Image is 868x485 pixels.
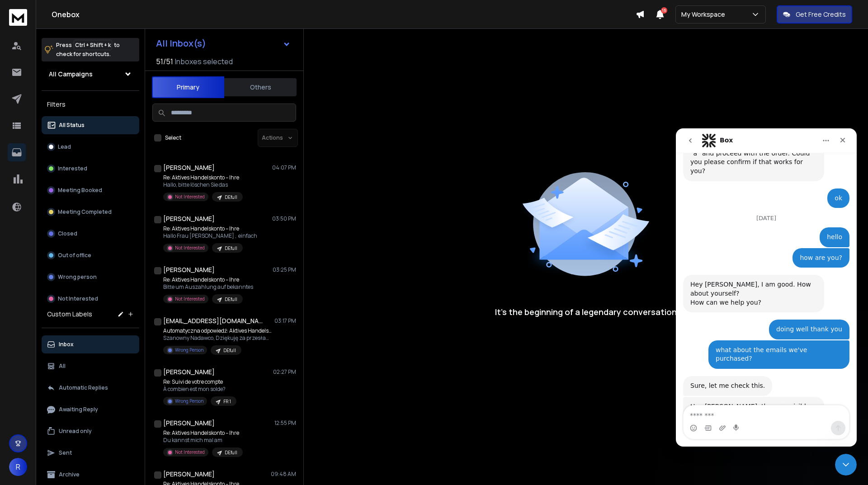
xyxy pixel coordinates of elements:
p: Meeting Booked [58,187,102,194]
button: Sent [42,444,139,462]
button: Interested [42,160,139,178]
span: 51 / 51 [156,56,173,67]
button: Automatic Replies [42,379,139,397]
button: All Status [42,116,139,134]
h3: Filters [42,98,139,111]
p: Get Free Credits [796,10,846,19]
p: Sent [59,449,72,457]
p: It’s the beginning of a legendary conversation [495,306,677,318]
p: My Workspace [681,10,729,19]
button: Emoji picker [14,296,21,303]
h1: [PERSON_NAME] [163,163,215,172]
p: FR 1 [223,398,231,405]
p: Closed [58,230,77,237]
button: Closed [42,225,139,243]
img: logo [9,9,27,26]
p: Du kannst mich mal am [163,437,243,444]
h1: [PERSON_NAME] [163,367,215,377]
button: All [42,357,139,375]
button: Meeting Completed [42,203,139,221]
p: Wrong Person [175,347,203,353]
button: Unread only [42,422,139,440]
iframe: Intercom live chat [676,128,857,447]
label: Select [165,134,181,141]
h1: Onebox [52,9,636,20]
p: Interested [58,165,87,172]
button: Archive [42,466,139,484]
p: Szanowny Nadawco, Dziękuję za przesłanie e-maila. [163,334,272,342]
div: Lakshita says… [7,268,174,354]
p: Awaiting Reply [59,406,98,413]
p: 03:25 PM [273,266,296,273]
h1: [PERSON_NAME] [163,214,215,223]
p: Not Interested [175,245,205,251]
button: R [9,458,27,476]
p: Not Interested [58,295,98,302]
p: DEfull [225,245,237,252]
div: Hey [PERSON_NAME], they are visible on your dashboard now? [14,274,141,292]
p: Automatic Replies [59,384,108,391]
p: Not Interested [175,296,205,302]
p: All [59,363,66,370]
p: DEfull [223,347,236,354]
button: All Campaigns [42,65,139,83]
p: DEfull [225,449,237,456]
button: Wrong person [42,268,139,286]
p: DEfull [225,194,237,201]
p: Re: Aktives Handelskonto – Ihre [163,174,243,181]
p: Not Interested [175,193,205,200]
p: Hallo, bitte löschen Sie das [163,181,243,188]
p: Re: Suivi de votre compte [163,378,236,386]
p: Re: Aktives Handelskonto – Ihre [163,276,253,283]
p: Re: Aktives Handelskonto – Ihre [163,225,257,232]
p: DEfull [225,296,237,303]
button: Others [224,77,297,97]
p: Meeting Completed [58,208,112,216]
button: Primary [152,76,224,98]
h1: [PERSON_NAME] [163,419,215,428]
p: Hallo Frau [PERSON_NAME] , einfach [163,232,257,240]
p: 03:17 PM [274,317,296,325]
button: Send a message… [155,292,170,307]
p: Lead [58,143,71,151]
p: 09:48 AM [271,471,296,478]
h3: Inboxes selected [175,56,233,67]
p: Not Interested [175,449,205,456]
p: Unread only [59,428,92,435]
p: Bitte um Auszahlung auf bekanntes [163,283,253,291]
p: 04:07 PM [272,164,296,171]
button: Upload attachment [43,296,50,303]
p: À combien est mon solde? [163,386,236,393]
iframe: Intercom live chat [835,454,857,476]
p: Out of office [58,252,91,259]
button: Not Interested [42,290,139,308]
p: Re: Aktives Handelskonto – Ihre [163,429,243,437]
p: 03:50 PM [272,215,296,222]
h1: [PERSON_NAME] [163,265,215,274]
p: Inbox [59,341,74,348]
button: All Inbox(s) [149,34,298,52]
h1: [EMAIL_ADDRESS][DOMAIN_NAME] [163,316,263,325]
